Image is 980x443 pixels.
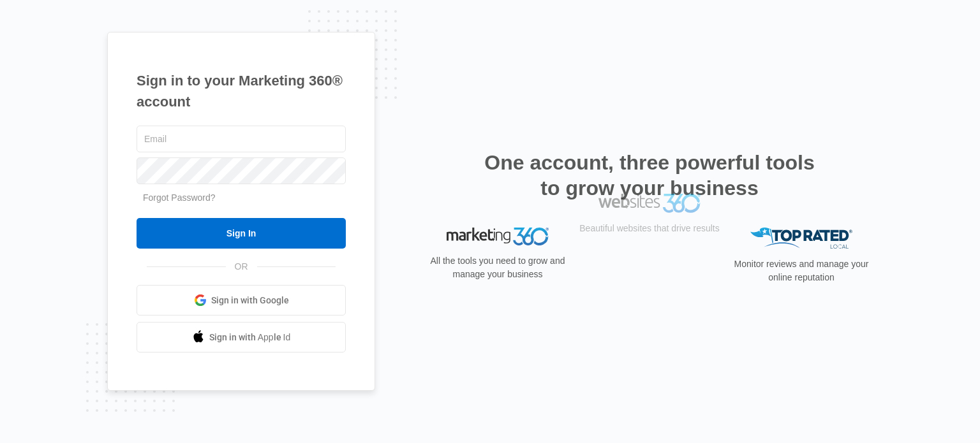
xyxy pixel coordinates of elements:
img: Marketing 360 [447,228,549,245]
span: Sign in with Google [211,294,289,307]
img: Websites 360 [598,228,701,246]
a: Forgot Password? [143,192,216,203]
input: Sign In [137,218,346,249]
a: Sign in with Apple Id [137,322,346,352]
p: All the tools you need to grow and manage your business [426,254,569,281]
h2: One account, three powerful tools to grow your business [480,150,819,201]
a: Sign in with Google [137,285,346,316]
span: Sign in with Apple Id [209,331,291,344]
p: Beautiful websites that drive results [578,256,721,269]
input: Email [137,126,346,152]
img: Top Rated Local [750,228,852,249]
h1: Sign in to your Marketing 360® account [137,70,346,112]
p: Monitor reviews and manage your online reputation [730,258,873,284]
span: OR [226,260,257,273]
